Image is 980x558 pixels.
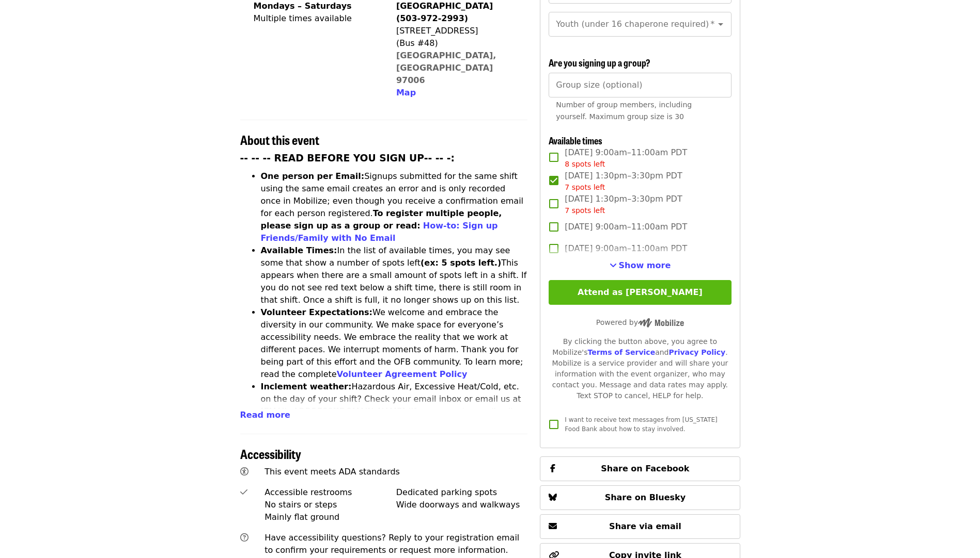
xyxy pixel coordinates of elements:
button: Share on Bluesky [540,485,740,510]
strong: Available Times: [261,245,337,255]
i: question-circle icon [240,533,248,543]
a: Volunteer Agreement Policy [337,369,468,379]
a: How-to: Sign up Friends/Family with No Email [261,221,498,243]
div: No stairs or steps [265,499,396,511]
strong: One person per Email: [261,171,365,181]
div: Mainly flat ground [265,511,396,523]
span: 7 spots left [565,183,605,191]
span: About this event [240,130,319,149]
div: Wide doorways and walkways [396,499,528,511]
a: [GEOGRAPHIC_DATA], [GEOGRAPHIC_DATA] 97006 [396,51,496,85]
span: 7 spots left [565,206,605,215]
button: See more timeslots [610,259,671,272]
div: Dedicated parking spots [396,486,528,499]
span: [DATE] 9:00am–11:00am PDT [565,242,687,255]
span: [DATE] 9:00am–11:00am PDT [565,146,687,170]
span: Share via email [609,521,681,531]
input: [object Object] [549,73,731,97]
li: Hazardous Air, Excessive Heat/Cold, etc. on the day of your shift? Check your email inbox or emai... [261,381,528,442]
i: universal-access icon [240,467,248,477]
span: Map [396,88,416,97]
img: Powered by Mobilize [638,318,684,327]
span: This event meets ADA standards [265,467,400,477]
strong: -- -- -- READ BEFORE YOU SIGN UP-- -- -: [240,153,455,163]
a: Privacy Policy [668,348,725,356]
li: In the list of available times, you may see some that show a number of spots left This appears wh... [261,244,528,306]
button: Read more [240,409,290,421]
span: [DATE] 1:30pm–3:30pm PDT [565,170,682,193]
span: Accessibility [240,445,301,463]
strong: [GEOGRAPHIC_DATA] (503-972-2993) [396,1,493,23]
button: Attend as [PERSON_NAME] [549,280,731,305]
li: We welcome and embrace the diversity in our community. We make space for everyone’s accessibility... [261,306,528,381]
div: (Bus #48) [396,37,519,50]
span: [DATE] 9:00am–11:00am PDT [565,221,687,233]
button: Map [396,87,416,99]
strong: To register multiple people, please sign up as a group or read: [261,208,502,231]
li: Signups submitted for the same shift using the same email creates an error and is only recorded o... [261,170,528,244]
span: 8 spots left [565,160,605,168]
span: I want to receive text messages from [US_STATE] Food Bank about how to stay involved. [565,416,717,433]
span: Available times [549,134,602,147]
span: Show more [619,260,671,270]
span: Are you signing up a group? [549,56,650,69]
button: Share on Facebook [540,456,740,481]
span: Read more [240,410,290,420]
a: Terms of Service [587,348,655,356]
strong: Volunteer Expectations: [261,307,373,317]
span: Share on Facebook [601,464,689,473]
span: Number of group members, including yourself. Maximum group size is 30 [556,101,692,121]
button: Open [713,17,728,31]
strong: Inclement weather: [261,382,352,391]
span: Have accessibility questions? Reply to your registration email to confirm your requirements or re... [265,533,519,555]
strong: (ex: 5 spots left.) [421,258,501,268]
i: check icon [240,487,247,497]
div: Multiple times available [254,12,352,25]
div: [STREET_ADDRESS] [396,25,519,37]
strong: Mondays – Saturdays [254,1,352,11]
span: Share on Bluesky [605,493,686,502]
button: Share via email [540,514,740,539]
div: Accessible restrooms [265,486,396,499]
span: [DATE] 1:30pm–3:30pm PDT [565,193,682,216]
div: By clicking the button above, you agree to Mobilize's and . Mobilize is a service provider and wi... [549,336,731,401]
span: Powered by [596,318,684,326]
